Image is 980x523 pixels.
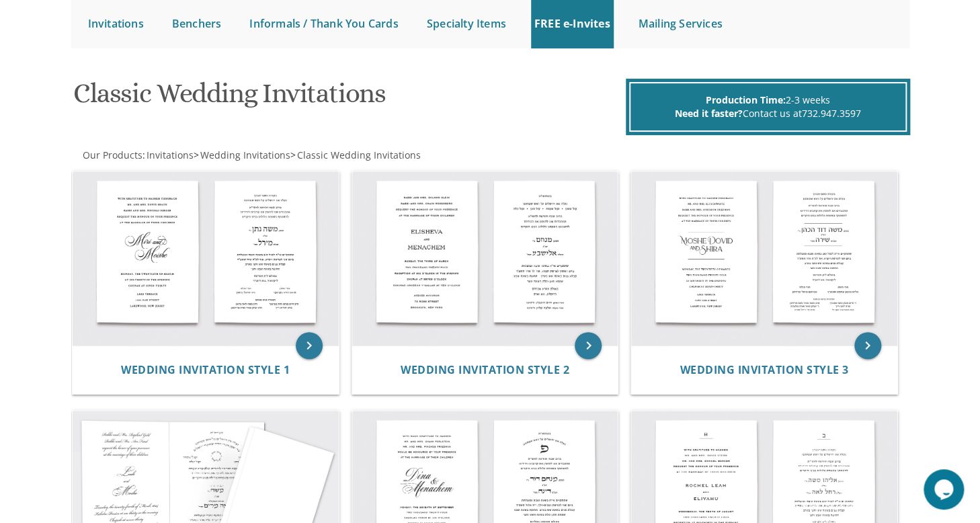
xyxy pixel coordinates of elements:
div: : [71,149,491,162]
span: Production Time: [706,93,786,106]
div: 2-3 weeks Contact us at [629,82,907,132]
span: > [194,149,290,161]
span: Wedding Invitation Style 3 [680,362,849,377]
a: 732.947.3597 [802,107,861,120]
span: > [290,149,421,161]
span: Wedding Invitation Style 1 [121,362,290,377]
img: Wedding Invitation Style 3 [631,171,897,346]
span: Invitations [147,149,194,161]
span: Need it faster? [675,107,743,120]
span: Wedding Invitation Style 2 [401,362,569,377]
a: keyboard_arrow_right [296,332,323,359]
img: Wedding Invitation Style 1 [73,171,339,346]
span: Wedding Invitations [200,149,290,161]
a: Wedding Invitation Style 3 [680,364,849,376]
a: Wedding Invitations [199,149,290,161]
a: Classic Wedding Invitations [296,149,421,161]
iframe: chat widget [924,469,967,510]
img: Wedding Invitation Style 2 [352,171,618,346]
a: keyboard_arrow_right [575,332,602,359]
a: keyboard_arrow_right [854,332,881,359]
h1: Classic Wedding Invitations [73,79,622,118]
a: Invitations [145,149,194,161]
a: Wedding Invitation Style 1 [121,364,290,376]
span: Classic Wedding Invitations [297,149,421,161]
a: Wedding Invitation Style 2 [401,364,569,376]
a: Our Products [81,149,142,161]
